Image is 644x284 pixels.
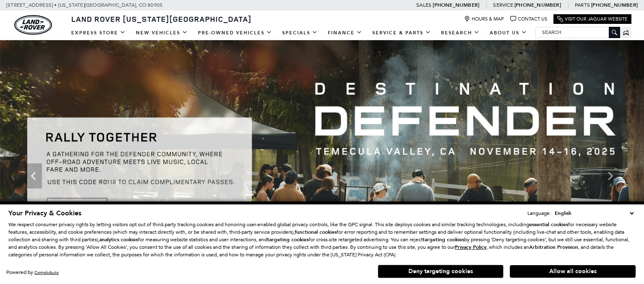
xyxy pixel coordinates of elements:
[423,236,464,243] strong: targeting cookies
[557,16,628,22] a: Visit Our Jaguar Website
[66,14,257,24] a: Land Rover [US_STATE][GEOGRAPHIC_DATA]
[323,26,367,40] a: Finance
[66,26,131,40] a: EXPRESS STORE
[193,26,277,40] a: Pre-Owned Vehicles
[602,163,619,188] div: Next
[295,229,337,235] strong: functional cookies
[536,27,620,37] input: Search
[267,236,309,243] strong: targeting cookies
[529,221,568,228] strong: essential cookies
[34,270,59,275] a: ComplyAuto
[527,211,551,216] div: Language:
[591,2,638,8] a: [PHONE_NUMBER]
[367,26,436,40] a: Service & Parts
[433,2,479,8] a: [PHONE_NUMBER]
[277,26,323,40] a: Specials
[8,209,81,218] span: Your Privacy & Cookies
[14,15,52,35] img: Land Rover
[514,2,561,8] a: [PHONE_NUMBER]
[455,244,486,250] a: Privacy Policy
[99,236,138,243] strong: analytics cookies
[14,15,52,35] a: land-rover
[6,2,163,8] a: [STREET_ADDRESS] • [US_STATE][GEOGRAPHIC_DATA], CO 80905
[436,26,485,40] a: Research
[25,163,42,188] div: Previous
[378,265,504,278] button: Deny targeting cookies
[529,244,578,250] strong: Arbitration Provision
[575,2,590,8] span: Parts
[66,26,532,40] nav: Main Navigation
[8,221,636,258] p: We respect consumer privacy rights by letting visitors opt out of third-party tracking cookies an...
[6,270,59,275] div: Powered by
[455,244,486,250] u: Privacy Policy
[416,2,431,8] span: Sales
[131,26,193,40] a: New Vehicles
[464,16,504,22] a: Hours & Map
[493,2,513,8] span: Service
[510,16,547,22] a: Contact Us
[510,265,636,278] button: Allow all cookies
[485,26,532,40] a: About Us
[553,209,636,217] select: Language Select
[71,14,252,24] span: Land Rover [US_STATE][GEOGRAPHIC_DATA]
